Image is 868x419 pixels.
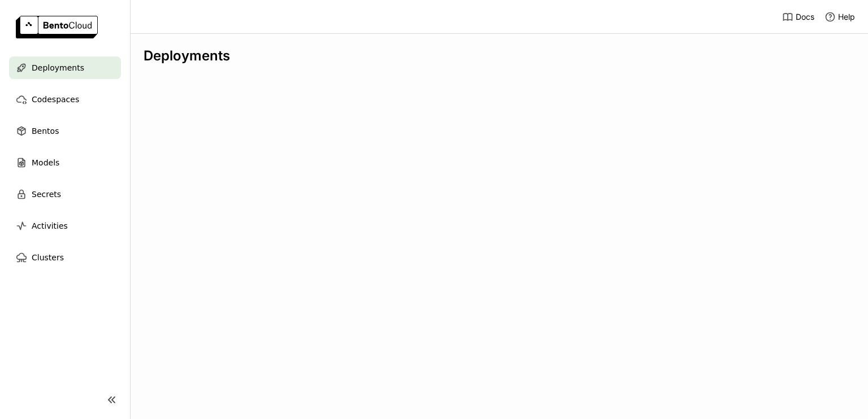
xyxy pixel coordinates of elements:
[796,12,814,22] span: Docs
[9,183,121,206] a: Secrets
[16,16,98,38] img: logo
[32,251,64,264] span: Clusters
[32,156,59,169] span: Models
[9,246,121,269] a: Clusters
[32,93,79,106] span: Codespaces
[32,61,84,75] span: Deployments
[9,120,121,142] a: Bentos
[824,11,855,23] div: Help
[782,11,814,23] a: Docs
[32,187,61,201] span: Secrets
[144,47,854,64] div: Deployments
[9,215,121,237] a: Activities
[838,12,855,22] span: Help
[9,151,121,174] a: Models
[32,219,68,233] span: Activities
[32,124,59,138] span: Bentos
